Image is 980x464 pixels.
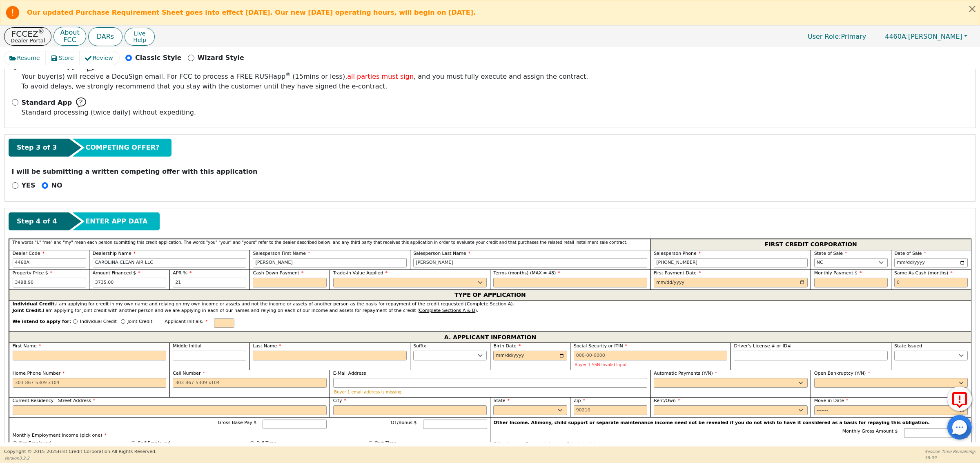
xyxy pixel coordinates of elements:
p: FCC [60,37,79,43]
span: E-Mail Address [333,371,366,376]
button: DARs [88,27,122,46]
input: 0 [894,278,968,287]
span: Property Price $ [13,270,53,276]
span: FREE RUSHapp [22,63,82,71]
span: Rent/Own [654,398,680,403]
p: Primary [800,29,874,44]
span: 4460A: [885,33,908,40]
span: Cash Down Payment [253,270,303,276]
p: Dealer Portal [11,38,45,43]
p: Classic Style [135,53,182,63]
label: Part Time [375,440,396,447]
span: A. APPLICANT INFORMATION [444,332,536,342]
p: Session Time Remaining: [925,449,976,455]
span: Move-in Date [814,398,849,403]
u: Complete Section A [467,301,511,307]
span: First Name [13,343,41,349]
span: User Role : [808,33,841,40]
p: NO [51,181,62,190]
p: Other Income Sources (choose all that apply) [494,441,968,448]
p: Buyer 1 SSN Invalid Input [575,362,726,367]
button: FCCEZ®Dealer Portal [4,27,51,46]
input: YYYY-MM-DD [654,278,808,287]
span: Step 3 of 3 [17,143,57,152]
button: Review [80,51,119,65]
span: Open Bankruptcy (Y/N) [814,371,870,376]
a: User Role:Primary [800,29,874,44]
span: Terms (months) (MAX = 48) [493,270,556,276]
span: State Issued [894,343,922,349]
span: Monthly Gross Amount $ [842,429,898,434]
label: Self Employed [138,440,170,447]
p: I will be submitting a written competing offer with this application [12,167,969,177]
input: 303-867-5309 x104 [654,258,808,268]
u: Complete Sections A & B [419,308,475,313]
span: Gross Base Pay $ [218,420,257,425]
p: About [60,29,79,36]
button: Close alert [965,0,980,17]
input: YYYY-MM-DD [894,258,968,268]
span: Home Phone Number [13,371,65,376]
span: Cell Number [173,371,205,376]
span: All Rights Reserved. [111,449,156,454]
p: YES [22,181,36,190]
span: Live [133,30,146,37]
img: Help Bubble [76,97,86,108]
strong: Individual Credit. [13,301,56,307]
input: YYYY-MM-DD [814,405,968,415]
span: Dealership Name [93,251,136,256]
span: Review [93,54,113,62]
input: 303-867-5309 x104 [13,378,167,388]
strong: Joint Credit. [13,308,43,313]
span: Driver’s License # or ID# [734,343,791,349]
p: Copyright © 2015- 2025 First Credit Corporation. [4,449,156,455]
span: Step 4 of 4 [17,217,57,226]
div: I am applying for credit in my own name and relying on my own income or assets and not the income... [13,301,968,308]
input: 90210 [574,405,647,415]
p: FCCEZ [11,30,45,38]
span: Help [133,37,146,43]
p: Buyer 1 email address is missing. [334,390,646,394]
button: Report Error to FCC [947,387,972,411]
input: 303-867-5309 x104 [173,378,327,388]
span: First Payment Date [654,270,701,276]
span: Same As Cash (months) [894,270,953,276]
p: 58:09 [925,455,976,461]
button: 4460A:[PERSON_NAME] [876,30,976,43]
button: LiveHelp [125,28,155,46]
span: OT/Bonus $ [391,420,417,425]
span: Suffix [413,343,426,349]
span: Salesperson Last Name [413,251,470,256]
span: TYPE OF APPLICATION [454,290,526,300]
span: Store [59,54,74,62]
span: City [333,398,346,403]
span: State of Sale [814,251,847,256]
span: Birth Date [493,343,521,349]
button: AboutFCC [53,27,86,46]
span: Automatic Payments (Y/N) [654,371,717,376]
span: Salesperson Phone [654,251,701,256]
span: Middle Initial [173,343,201,349]
label: Full Time [256,440,276,447]
span: State [493,398,510,403]
input: xx.xx% [173,278,246,287]
button: Resume [4,51,46,65]
span: Resume [17,54,40,62]
button: Store [46,51,80,65]
span: Your buyer(s) will receive a DocuSign email. For FCC to process a FREE RUSHapp ( 15 mins or less)... [22,73,588,80]
span: APR % [173,270,192,276]
span: COMPETING OFFER? [85,143,159,152]
p: Version 3.2.2 [4,455,156,461]
span: Standard App [22,98,72,108]
input: YYYY-MM-DD [493,351,567,360]
p: Joint Credit [127,318,152,325]
div: I am applying for joint credit with another person and we are applying in each of our names and r... [13,307,968,314]
span: [PERSON_NAME] [885,33,962,40]
span: Applicant Initials: [165,319,208,324]
input: 000-00-0000 [574,351,728,360]
span: Date of Sale [894,251,926,256]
